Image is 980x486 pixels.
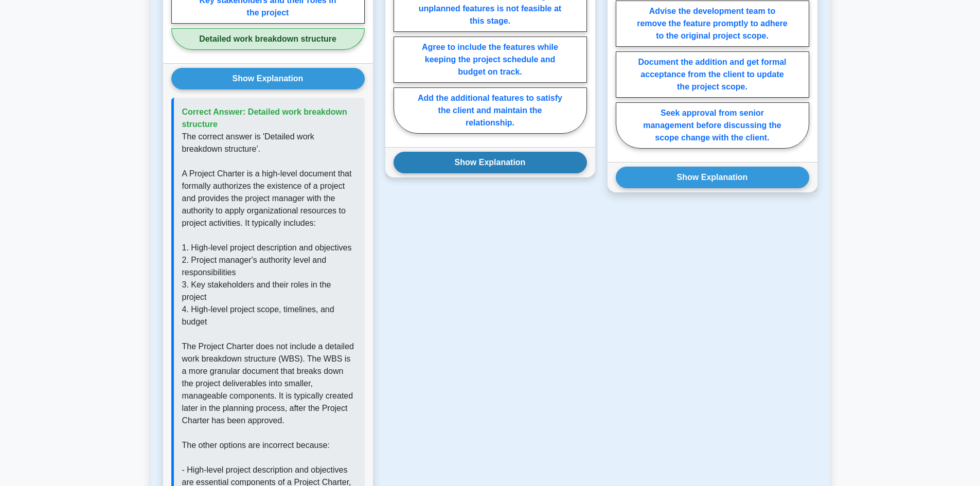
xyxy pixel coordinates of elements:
[616,51,809,98] label: Document the addition and get formal acceptance from the client to update the project scope.
[171,68,365,89] button: Show Explanation
[171,28,365,50] label: Detailed work breakdown structure
[394,87,587,134] label: Add the additional features to satisfy the client and maintain the relationship.
[394,37,587,83] label: Agree to include the features while keeping the project schedule and budget on track.
[394,152,587,173] button: Show Explanation
[616,102,809,149] label: Seek approval from senior management before discussing the scope change with the client.
[616,1,809,47] label: Advise the development team to remove the feature promptly to adhere to the original project scope.
[182,107,347,129] span: Correct Answer: Detailed work breakdown structure
[616,167,809,188] button: Show Explanation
